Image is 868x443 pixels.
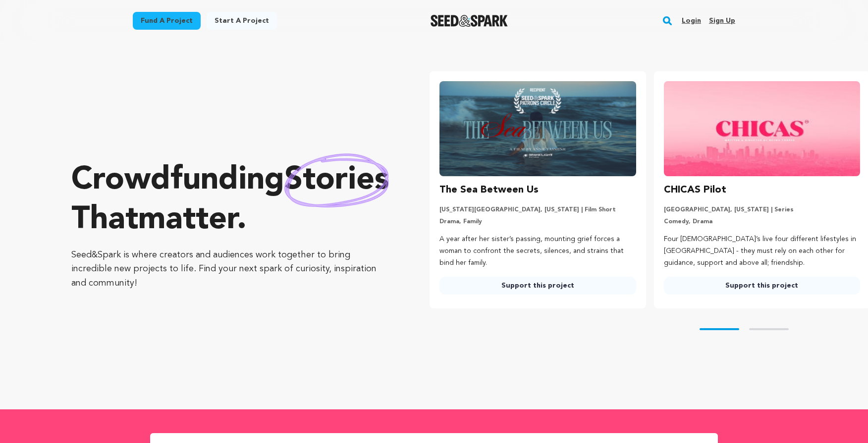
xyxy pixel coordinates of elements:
img: CHICAS Pilot image [664,81,860,176]
a: Login [682,13,701,29]
a: Seed&Spark Homepage [431,15,508,27]
p: Drama, Family [439,218,636,226]
p: A year after her sister’s passing, mounting grief forces a woman to confront the secrets, silence... [439,234,636,269]
a: Support this project [439,277,636,295]
a: Start a project [207,12,277,30]
img: Seed&Spark Logo Dark Mode [431,15,508,27]
a: Fund a project [133,12,201,30]
a: Support this project [664,277,860,295]
p: Comedy, Drama [664,218,860,226]
span: matter [138,204,237,236]
p: [US_STATE][GEOGRAPHIC_DATA], [US_STATE] | Film Short [439,206,636,214]
p: Seed&Spark is where creators and audiences work together to bring incredible new projects to life... [71,248,390,291]
p: [GEOGRAPHIC_DATA], [US_STATE] | Series [664,206,860,214]
p: Four [DEMOGRAPHIC_DATA]’s live four different lifestyles in [GEOGRAPHIC_DATA] - they must rely on... [664,234,860,269]
h3: CHICAS Pilot [664,182,726,198]
p: Crowdfunding that . [71,161,390,240]
img: hand sketched image [284,153,389,207]
h3: The Sea Between Us [439,182,539,198]
a: Sign up [709,13,735,29]
img: The Sea Between Us image [439,81,636,176]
